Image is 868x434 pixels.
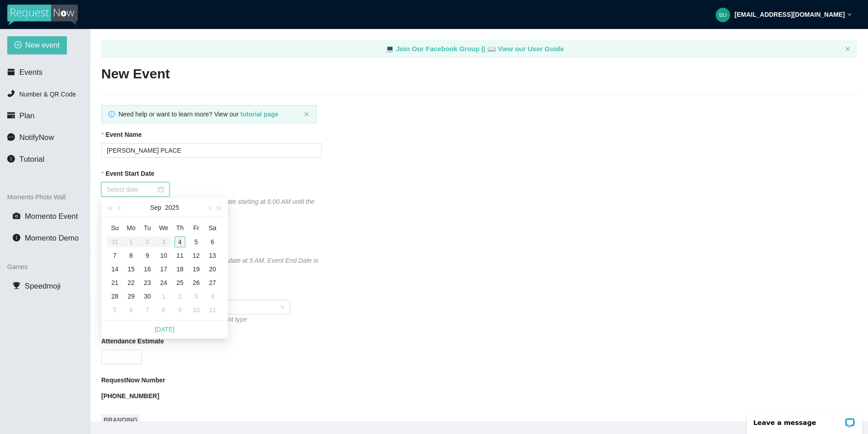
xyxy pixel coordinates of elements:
a: tutorial page [241,111,278,118]
div: 21 [109,277,120,288]
div: 11 [175,250,185,261]
td: 2025-09-17 [156,262,172,276]
h2: New Event [101,65,857,83]
td: 2025-09-16 [139,262,156,276]
button: close [304,111,309,117]
span: Number & QR Code [19,91,76,98]
div: 29 [126,291,137,302]
button: 2025 [165,198,179,217]
span: BRANDING [101,414,140,426]
img: 07662e4d09af7917c33746ef8cd57b33 [716,8,730,22]
td: 2025-09-27 [204,276,221,289]
td: 2025-10-06 [123,303,139,317]
div: 6 [126,304,137,315]
span: close [845,46,850,52]
span: message [7,133,15,141]
div: 8 [126,250,137,261]
div: 10 [158,250,169,261]
span: Plan [19,111,35,120]
td: 2025-09-26 [188,276,204,289]
div: 14 [109,264,120,275]
div: 2 [175,291,185,302]
span: NotifyNow [19,133,54,142]
div: 30 [142,291,153,302]
div: 11 [207,304,218,315]
span: Tutorial [19,155,44,164]
td: 2025-09-13 [204,249,221,262]
td: 2025-09-06 [204,235,221,249]
span: phone [7,90,15,97]
input: Janet's and Mark's Wedding [101,143,322,158]
span: info-circle [108,111,115,117]
th: Th [172,221,188,235]
td: 2025-09-19 [188,262,204,276]
div: 13 [207,250,218,261]
td: 2025-10-07 [139,303,156,317]
div: 1 [158,291,169,302]
th: Sa [204,221,221,235]
b: RequestNow Number [101,375,165,385]
td: 2025-09-29 [123,289,139,303]
button: Sep [150,198,161,217]
td: 2025-09-12 [188,249,204,262]
strong: [EMAIL_ADDRESS][DOMAIN_NAME] [735,11,845,18]
a: laptop Join Our Facebook Group || [386,45,487,53]
span: down [847,12,852,17]
span: info-circle [7,155,15,163]
button: close [845,46,850,52]
div: 22 [126,277,137,288]
span: laptop [487,45,496,53]
span: credit-card [7,111,15,119]
b: Event Name [105,130,142,140]
td: 2025-09-28 [107,289,123,303]
div: 10 [191,304,202,315]
td: 2025-10-09 [172,303,188,317]
div: 7 [109,250,120,261]
div: 9 [142,250,153,261]
div: 5 [109,304,120,315]
td: 2025-10-11 [204,303,221,317]
div: 25 [175,277,185,288]
td: 2025-09-09 [139,249,156,262]
div: 7 [142,304,153,315]
div: 28 [109,291,120,302]
div: 4 [207,291,218,302]
span: camera [13,212,20,220]
div: 20 [207,264,218,275]
div: 5 [191,236,202,247]
div: 16 [142,264,153,275]
button: plus-circleNew event [7,36,67,54]
a: [DATE] [155,326,175,333]
div: 15 [126,264,137,275]
td: 2025-09-07 [107,249,123,262]
th: Mo [123,221,139,235]
td: 2025-10-08 [156,303,172,317]
span: laptop [386,45,394,53]
td: 2025-09-10 [156,249,172,262]
td: 2025-10-03 [188,289,204,303]
div: 23 [142,277,153,288]
th: We [156,221,172,235]
td: 2025-09-08 [123,249,139,262]
div: 12 [191,250,202,261]
td: 2025-09-22 [123,276,139,289]
td: 2025-10-02 [172,289,188,303]
span: plus-circle [14,41,22,50]
td: 2025-10-10 [188,303,204,317]
span: Momento Demo [25,234,79,242]
div: 26 [191,277,202,288]
span: New event [25,39,60,51]
td: 2025-10-01 [156,289,172,303]
div: 6 [207,236,218,247]
div: 8 [158,304,169,315]
div: 24 [158,277,169,288]
td: 2025-09-30 [139,289,156,303]
iframe: LiveChat chat widget [741,405,868,434]
b: Event Start Date [105,169,154,178]
div: 19 [191,264,202,275]
span: trophy [13,282,20,289]
td: 2025-09-11 [172,249,188,262]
